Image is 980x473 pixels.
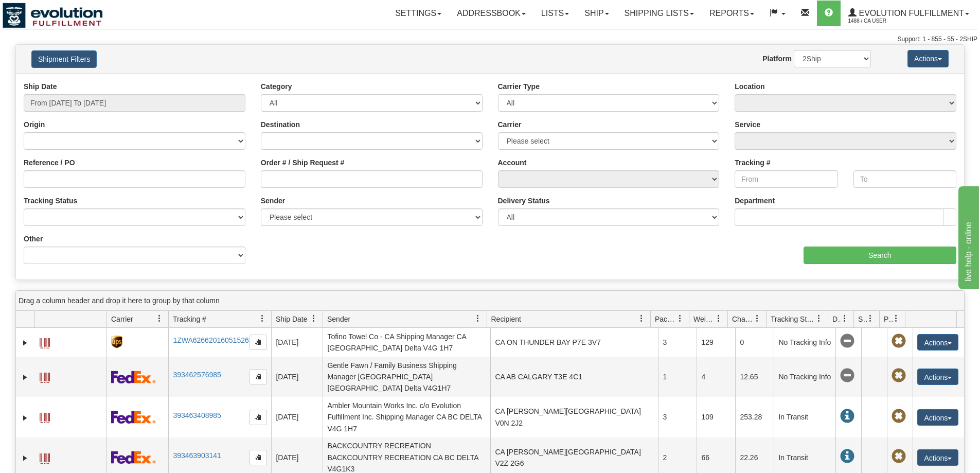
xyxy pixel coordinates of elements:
[841,1,977,26] a: Evolution Fulfillment 1488 / CA User
[31,50,97,68] button: Shipment Filters
[887,310,905,327] a: Pickup Status filter column settings
[735,328,774,357] td: 0
[323,397,490,437] td: Ambler Mountain Works Inc. c/o Evolution Fulfillment Inc. Shipping Manager CA BC DELTA V4G 1H7
[956,184,979,289] iframe: chat widget
[735,119,760,130] label: Service
[774,357,835,397] td: No Tracking Info
[276,314,307,324] span: Ship Date
[261,157,345,168] label: Order # / Ship Request #
[892,369,906,383] span: Pickup Not Assigned
[697,397,735,437] td: 109
[848,16,925,26] span: 1488 / CA User
[907,50,949,67] button: Actions
[884,314,893,324] span: Pickup Status
[20,413,30,423] a: Expand
[261,81,292,92] label: Category
[774,328,835,357] td: No Tracking Info
[836,310,853,327] a: Delivery Status filter column settings
[810,310,828,327] a: Tracking Status filter column settings
[498,196,550,206] label: Delivery Status
[732,314,754,324] span: Charge
[20,372,30,382] a: Expand
[498,81,540,92] label: Carrier Type
[323,328,490,357] td: Tofino Towel Co - CA Shipping Manager CA [GEOGRAPHIC_DATA] Delta V4G 1H7
[250,335,267,350] button: Copy to clipboard
[24,234,43,244] label: Other
[533,1,577,26] a: Lists
[40,334,50,350] a: Label
[173,371,221,379] a: 393462576985
[862,310,879,327] a: Shipment Issues filter column settings
[261,196,285,206] label: Sender
[892,409,906,424] span: Pickup Not Assigned
[271,397,323,437] td: [DATE]
[697,357,735,397] td: 4
[490,357,658,397] td: CA AB CALGARY T3E 4C1
[111,411,156,424] img: 2 - FedEx Express®
[490,328,658,357] td: CA ON THUNDER BAY P7E 3V7
[323,357,490,397] td: Gentle Fawn / Family Business Shipping Manager [GEOGRAPHIC_DATA] [GEOGRAPHIC_DATA] Delta V4G1H7
[735,357,774,397] td: 12.65
[20,338,30,348] a: Expand
[490,397,658,437] td: CA [PERSON_NAME][GEOGRAPHIC_DATA] V0N 2J2
[305,310,323,327] a: Ship Date filter column settings
[327,314,350,324] span: Sender
[617,1,702,26] a: Shipping lists
[697,328,735,357] td: 129
[735,170,838,188] input: From
[774,397,835,437] td: In Transit
[24,81,57,92] label: Ship Date
[469,310,487,327] a: Sender filter column settings
[271,357,323,397] td: [DATE]
[498,157,527,168] label: Account
[832,314,841,324] span: Delivery Status
[702,1,762,26] a: Reports
[24,157,75,168] label: Reference / PO
[3,35,977,44] div: Support: 1 - 855 - 55 - 2SHIP
[917,334,958,351] button: Actions
[735,196,775,206] label: Department
[173,314,206,324] span: Tracking #
[840,409,854,424] span: In Transit
[892,449,906,464] span: Pickup Not Assigned
[8,6,95,19] div: live help - online
[658,328,697,357] td: 3
[804,247,956,264] input: Search
[853,170,956,188] input: To
[840,449,854,464] span: In Transit
[40,449,50,465] a: Label
[892,334,906,348] span: Pickup Not Assigned
[671,310,689,327] a: Packages filter column settings
[254,310,271,327] a: Tracking # filter column settings
[16,291,964,311] div: grid grouping header
[24,196,77,206] label: Tracking Status
[710,310,727,327] a: Weight filter column settings
[111,314,133,324] span: Carrier
[491,314,521,324] span: Recipient
[917,369,958,385] button: Actions
[40,368,50,384] a: Label
[658,357,697,397] td: 1
[271,328,323,357] td: [DATE]
[840,334,854,348] span: No Tracking Info
[151,310,168,327] a: Carrier filter column settings
[633,310,650,327] a: Recipient filter column settings
[749,310,766,327] a: Charge filter column settings
[261,119,300,130] label: Destination
[173,411,221,419] a: 393463408985
[693,314,715,324] span: Weight
[387,1,449,26] a: Settings
[111,451,156,464] img: 2 - FedEx Express®
[498,119,522,130] label: Carrier
[857,9,964,17] span: Evolution Fulfillment
[658,397,697,437] td: 3
[250,450,267,465] button: Copy to clipboard
[24,119,45,130] label: Origin
[449,1,533,26] a: Addressbook
[840,369,854,383] span: No Tracking Info
[173,451,221,460] a: 393463903141
[250,410,267,425] button: Copy to clipboard
[40,408,50,425] a: Label
[917,449,958,466] button: Actions
[250,369,267,384] button: Copy to clipboard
